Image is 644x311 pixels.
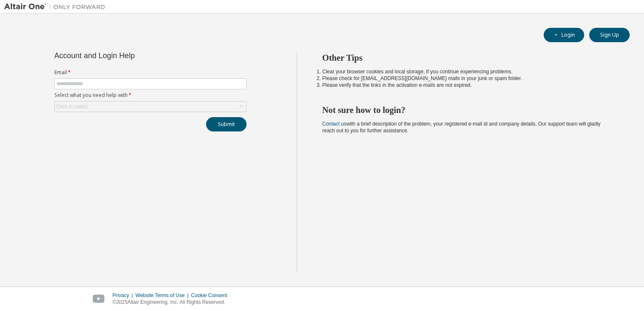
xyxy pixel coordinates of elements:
button: Sign Up [589,28,630,42]
button: Login [544,28,584,42]
h2: Other Tips [322,52,615,63]
p: © 2025 Altair Engineering, Inc. All Rights Reserved. [113,299,232,306]
div: Cookie Consent [191,292,232,299]
button: Submit [206,117,247,131]
li: Please check for [EMAIL_ADDRESS][DOMAIN_NAME] mails in your junk or spam folder. [322,75,615,82]
a: Contact us [322,121,346,127]
div: Account and Login Help [54,52,208,59]
img: youtube.svg [93,295,105,303]
li: Clear your browser cookies and local storage, if you continue experiencing problems. [322,68,615,75]
li: Please verify that the links in the activation e-mails are not expired. [322,82,615,88]
div: Privacy [113,292,135,299]
div: Click to select [56,103,88,110]
span: with a brief description of the problem, your registered e-mail id and company details. Our suppo... [322,121,601,134]
div: Click to select [55,102,246,112]
h2: Not sure how to login? [322,105,615,115]
div: Website Terms of Use [135,292,191,299]
img: Altair One [4,3,110,11]
label: Email [54,69,247,76]
label: Select what you need help with [54,92,247,99]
